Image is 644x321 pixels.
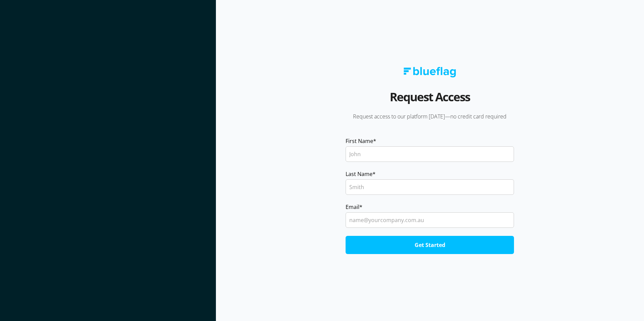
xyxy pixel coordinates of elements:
p: Request access to our platform [DATE]—no credit card required [336,113,523,120]
span: Email [346,203,359,211]
input: name@yourcompany.com.au [346,212,514,228]
span: First Name [346,137,373,145]
input: John [346,146,514,162]
span: Last Name [346,170,373,178]
input: Smith [346,179,514,195]
h2: Request Access [390,87,470,113]
input: Get Started [346,236,514,254]
img: Blue Flag logo [404,67,456,77]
